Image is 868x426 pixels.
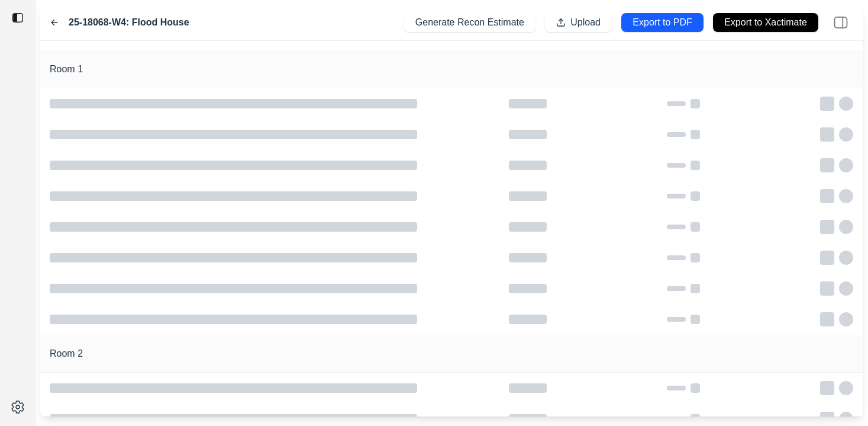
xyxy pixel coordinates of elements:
img: right-panel.svg [828,9,854,36]
button: Export to PDF [621,13,704,32]
label: 25-18068-W4: Flood House [69,15,189,30]
p: Export to PDF [633,16,692,30]
h1: Room 1 [50,62,83,76]
h1: Room 2 [50,347,83,361]
p: Export to Xactimate [724,16,807,30]
button: Generate Recon Estimate [404,13,535,32]
p: Generate Recon Estimate [415,16,524,30]
img: toggle sidebar [12,12,24,24]
p: Upload [570,16,601,30]
button: Export to Xactimate [713,13,818,32]
button: Upload [545,13,612,32]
